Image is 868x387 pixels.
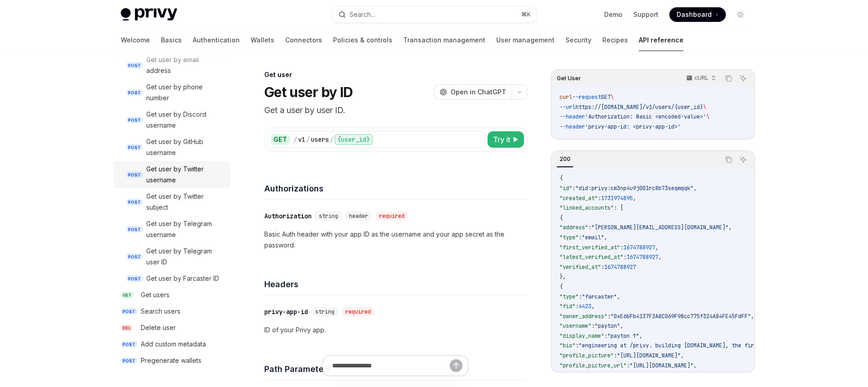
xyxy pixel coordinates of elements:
div: v1 [298,135,305,144]
span: : [623,253,627,261]
span: "email" [582,234,604,241]
span: \ [703,103,706,111]
a: DELDelete user [113,320,230,336]
button: Send message [450,359,462,372]
span: string [319,212,338,220]
span: "display_name" [560,332,604,340]
span: : [575,303,579,310]
div: Get users [141,289,169,300]
span: POST [126,117,143,124]
div: Get user by Twitter username [146,164,225,186]
span: , [658,253,662,261]
span: "bio" [560,342,575,349]
a: POSTGet user by Twitter username [113,161,230,188]
a: Basics [161,29,182,51]
a: POSTSearch users [113,303,230,320]
span: "did:privy:cm3np4u9j001rc8b73seqmqqk" [575,185,693,192]
span: 1674788927 [627,253,658,261]
span: { [560,175,563,182]
span: "id" [560,185,572,192]
h4: Headers [264,278,527,290]
div: / [330,135,334,144]
span: : [575,342,579,349]
span: Dashboard [677,10,712,19]
span: "[URL][DOMAIN_NAME]" [630,362,693,369]
span: 'privy-app-id: <privy-app-id>' [585,123,681,130]
span: POST [126,144,143,151]
span: POST [126,226,143,233]
div: users [311,135,329,144]
span: ⌘ K [521,11,531,18]
span: , [639,332,642,340]
span: , [681,352,684,359]
div: Get user by GitHub username [146,136,225,158]
span: GET [601,93,611,101]
div: privy-app-id [264,307,308,316]
span: , [729,224,732,231]
span: Open in ChatGPT [451,88,506,97]
span: \ [611,93,614,101]
span: : [601,263,604,271]
a: Connectors [285,29,322,51]
a: POSTGet user by Twitter subject [113,188,230,216]
div: Get user [264,70,527,79]
span: , [604,234,607,241]
a: POSTGet user by Farcaster ID [113,270,230,287]
span: , [591,303,595,310]
span: Try it [493,134,510,145]
span: "verified_at" [560,263,601,271]
span: : [627,362,630,369]
span: --header [560,113,585,120]
a: POSTAdd custom metadata [113,336,230,352]
span: POST [126,199,143,206]
span: : [598,195,601,202]
p: Get a user by user ID. [264,104,527,117]
span: https://[DOMAIN_NAME]/v1/users/{user_id} [575,103,703,111]
span: , [751,313,754,320]
span: : [604,332,607,340]
span: "0xE6bFb4137F3A8C069F98cc775f324A84FE45FdFF" [611,313,751,320]
span: --header [560,123,585,130]
a: Authentication [193,29,240,51]
div: {user_id} [334,134,373,145]
span: : [579,293,582,300]
span: , [693,362,697,369]
span: , [620,322,623,330]
div: required [375,212,408,221]
a: Transaction management [403,29,485,51]
p: ID of your Privy app. [264,325,527,335]
a: Support [633,10,658,19]
span: "payton ↑" [607,332,639,340]
div: Add custom metadata [141,339,206,350]
span: "profile_picture_url" [560,362,627,369]
h4: Authorizations [264,182,527,195]
span: curl [560,93,572,101]
span: , [633,195,636,202]
span: }, [560,273,566,280]
div: 200 [557,154,573,165]
span: "farcaster" [582,293,617,300]
span: : [ [614,204,623,212]
button: Ask AI [737,154,749,165]
span: : [614,352,617,359]
span: POST [121,341,137,348]
a: POSTGet user by Telegram username [113,216,230,243]
img: light logo [121,8,177,21]
div: GET [271,134,290,145]
a: POSTGet user by phone number [113,79,230,106]
button: Copy the contents from the code block [723,154,734,165]
div: Get user by Telegram user ID [146,246,225,268]
span: : [572,185,575,192]
div: Get user by Farcaster ID [146,273,219,284]
span: --request [572,93,601,101]
a: POSTPregenerate wallets [113,352,230,369]
span: "first_verified_at" [560,244,620,251]
span: , [655,244,658,251]
span: POST [126,253,143,260]
span: , [693,185,697,192]
span: "type" [560,293,579,300]
div: Authorization [264,212,312,221]
span: "payton" [595,322,620,330]
span: : [579,234,582,241]
span: : [620,244,623,251]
